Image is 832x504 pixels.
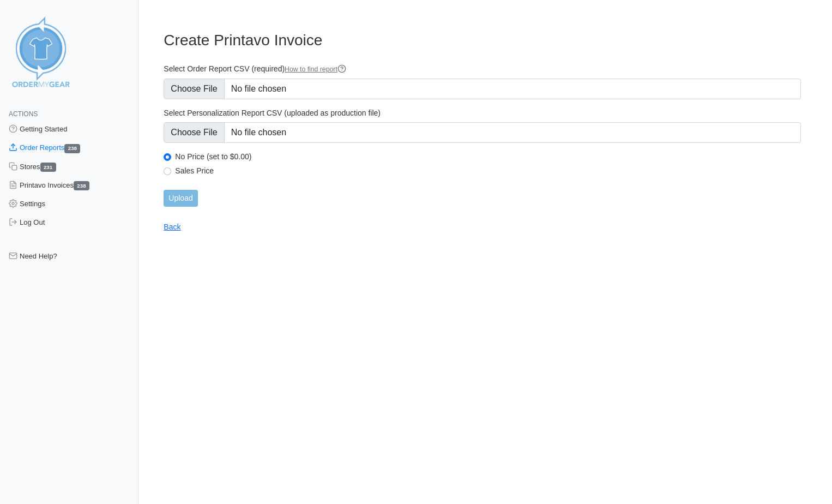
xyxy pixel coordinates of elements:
[164,31,801,50] h3: Create Printavo Invoice
[74,181,89,190] span: 238
[164,64,801,74] label: Select Order Report CSV (required)
[285,65,346,73] a: How to find report
[164,223,180,231] a: Back
[40,163,56,172] span: 231
[164,108,801,118] label: Select Personalization Report CSV (uploaded as production file)
[164,190,197,207] input: Upload
[9,110,38,118] span: Actions
[175,166,801,176] label: Sales Price
[175,152,801,161] label: No Price (set to $0.00)
[64,144,80,153] span: 238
